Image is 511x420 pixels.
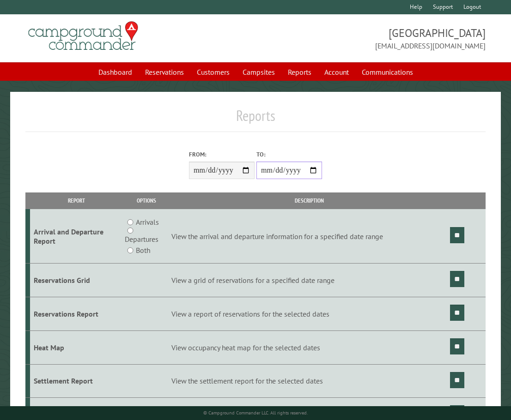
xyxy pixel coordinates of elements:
[30,264,123,297] td: Reservations Grid
[191,63,235,81] a: Customers
[170,330,449,364] td: View occupancy heat map for the selected dates
[93,63,138,81] a: Dashboard
[170,209,449,264] td: View the arrival and departure information for a specified date range
[30,330,123,364] td: Heat Map
[170,192,449,209] th: Description
[30,297,123,330] td: Reservations Report
[30,364,123,398] td: Settlement Report
[237,63,280,81] a: Campsites
[125,234,158,245] label: Departures
[136,216,159,228] label: Arrivals
[256,150,322,159] label: To:
[170,264,449,297] td: View a grid of reservations for a specified date range
[282,63,317,81] a: Reports
[140,63,189,81] a: Reservations
[189,150,255,159] label: From:
[319,63,354,81] a: Account
[203,410,308,416] small: © Campground Commander LLC. All rights reserved.
[25,107,485,132] h1: Reports
[356,63,419,81] a: Communications
[170,297,449,330] td: View a report of reservations for the selected dates
[30,209,123,264] td: Arrival and Departure Report
[25,18,141,54] img: Campground Commander
[170,364,449,398] td: View the settlement report for the selected dates
[30,192,123,209] th: Report
[255,25,486,51] span: [GEOGRAPHIC_DATA] [EMAIL_ADDRESS][DOMAIN_NAME]
[136,245,150,256] label: Both
[123,192,170,209] th: Options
